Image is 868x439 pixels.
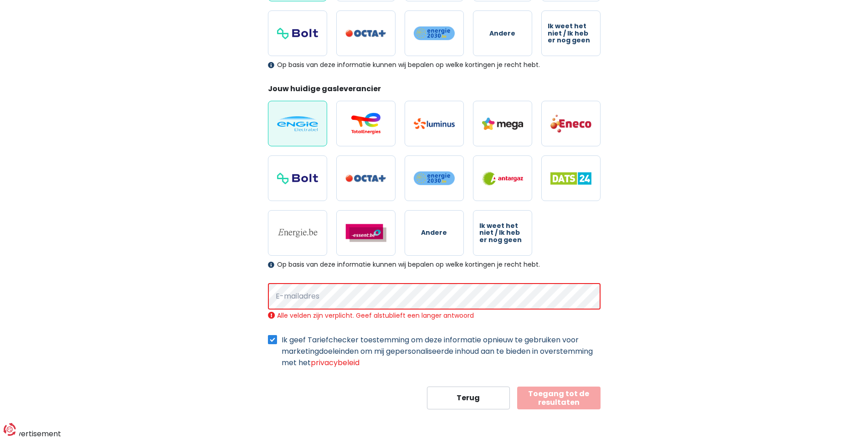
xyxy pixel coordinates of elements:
button: Toegang tot de resultaten [517,387,601,409]
img: Energie2030 [414,171,455,186]
label: Ik geef Tariefchecker toestemming om deze informatie opnieuw te gebruiken voor marketingdoeleinde... [282,334,601,368]
button: Terug [427,387,510,409]
img: Eneco [550,114,591,133]
img: Bolt [277,28,318,39]
img: Luminus [414,118,455,129]
span: Ik weet het niet / Ik heb er nog geen [548,23,594,44]
img: Antargaz [482,171,523,186]
legend: Jouw huidige gasleverancier [268,83,601,98]
div: Alle velden zijn verplicht. Geef alstublieft een langer antwoord [268,311,601,320]
img: Energie2030 [414,26,455,41]
img: Bolt [277,173,318,184]
span: Ik weet het niet / Ik heb er nog geen [479,222,526,243]
div: Op basis van deze informatie kunnen wij bepalen op welke kortingen je recht hebt. [268,261,601,269]
div: Op basis van deze informatie kunnen wij bepalen op welke kortingen je recht hebt. [268,61,601,69]
img: Engie / Electrabel [277,116,318,131]
img: Octa+ [345,175,386,182]
img: Total Energies / Lampiris [345,113,386,134]
img: Energie.be [277,228,318,238]
span: Andere [421,229,447,236]
img: Essent [345,224,386,242]
img: Octa+ [345,30,386,37]
img: Mega [482,118,523,130]
a: privacybeleid [311,357,360,368]
img: Dats 24 [550,172,591,185]
span: Andere [489,30,515,37]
